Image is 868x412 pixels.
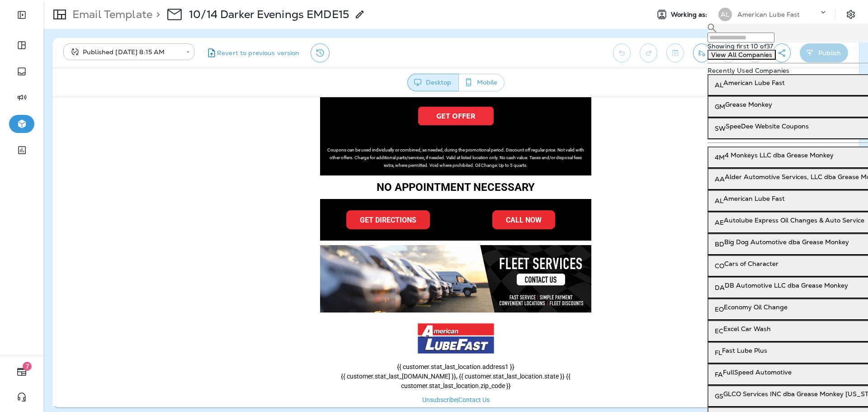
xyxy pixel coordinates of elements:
p: Email Template [69,8,152,21]
p: Big Dog Automotive dba Grease Monkey [724,238,849,246]
div: Published [DATE] 8:15 AM [70,47,180,57]
p: Fast Lube Plus [722,347,767,354]
div: AL [715,197,723,204]
p: 10/14 Darker Evenings EMDE15 [189,8,349,21]
button: View Changelog [311,43,330,62]
span: Coupons can be used individually or combined, as needed, during the promotional period. Discount ... [275,50,532,71]
button: Settings [843,6,859,23]
p: Cars of Character [724,260,778,267]
span: GET OFFER [384,14,423,23]
button: View All Companies [708,50,776,60]
p: American Lube Fast [723,195,785,202]
a: GET OFFER [366,9,441,28]
div: AL [715,81,723,89]
p: 4 Monkeys LLC dba Grease Monkey [725,152,834,159]
p: FullSpeed Automotive [723,369,792,376]
span: NO APPOINTMENT NECESSARY [324,84,482,96]
p: DB Automotive LLC dba Grease Monkey [725,282,848,289]
div: CO [715,262,724,270]
div: 4M [715,154,725,161]
div: BD [715,241,724,248]
p: American Lube Fast [737,11,800,18]
div: EO [715,306,724,313]
span: Revert to previous version [217,49,300,57]
button: Mobile [458,74,505,91]
button: 7 [9,363,34,381]
a: Contact Us [406,299,437,306]
div: GM [715,103,725,110]
img: Fleet%20banner%20revised%20%E2%80%93%201.png [268,148,539,215]
div: FL [715,349,722,356]
div: AA [715,175,725,183]
span: CALL NOW [453,118,489,127]
p: Economy Oil Change [724,303,788,311]
button: Desktop [407,74,459,91]
button: Revert to previous version [202,43,303,62]
div: SW [715,125,726,132]
span: Working as: [671,11,709,19]
div: AE [715,219,724,226]
div: AL [718,8,732,21]
p: Excel Car Wash [723,325,771,332]
div: DA [715,284,725,291]
p: SpeeDee Website Coupons [726,123,809,130]
img: American Lube Fast [364,224,443,258]
a: GET DIRECTIONS [294,113,377,132]
span: 7 [23,362,32,371]
span: | [370,299,437,306]
a: Unsubscribe [370,299,405,306]
span: {{ customer.stat_last_location.address1 }} {{ customer.stat_last_[DOMAIN_NAME] }}, {{ customer.st... [288,266,518,292]
p: > [152,8,160,21]
button: Send test email [693,43,711,62]
div: GS [715,393,723,400]
div: FA [715,371,723,378]
p: Grease Monkey [725,101,772,108]
span: GET DIRECTIONS [307,118,364,127]
div: EC [715,327,723,335]
p: Autolube Express Oil Changes & Auto Service [724,217,864,224]
a: CALL NOW [440,113,503,132]
button: Expand Sidebar [9,6,34,24]
p: American Lube Fast [723,79,785,86]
